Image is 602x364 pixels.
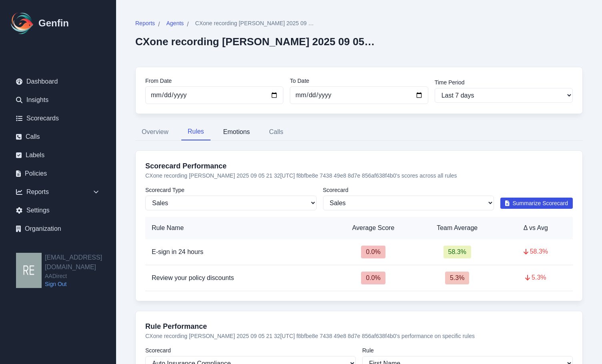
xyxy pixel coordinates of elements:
span: Reports [135,19,155,27]
h1: Genfin [38,17,69,30]
img: resqueda@aadirect.com [16,253,42,288]
span: 5.3 % [525,273,546,282]
button: Rules [181,124,211,140]
h2: [EMAIL_ADDRESS][DOMAIN_NAME] [45,253,116,272]
p: CXone recording [PERSON_NAME] 2025 09 05 21 32[UTC] f8bfbe8e 7438 49e8 8d7e 856af638f4b0 's score... [145,172,573,180]
a: Dashboard [10,74,106,90]
label: Rule [362,346,573,354]
a: Calls [10,129,106,145]
button: Calls [263,124,290,140]
a: Agents [166,19,184,29]
span: AADirect [45,272,116,280]
span: 0.0 % [361,272,385,284]
th: Team Average [416,217,499,239]
span: 0.0 % [361,246,385,258]
span: 58.3 % [443,246,471,258]
a: Settings [10,202,106,218]
span: Agents [166,19,184,27]
label: Time Period [435,78,573,86]
p: CXone recording [PERSON_NAME] 2025 09 05 21 32[UTC] f8bfbe8e 7438 49e8 8d7e 856af638f4b0 's perfo... [145,332,573,340]
th: Rule Name [145,217,331,239]
button: Summarize Scorecard [500,198,573,209]
label: Scorecard [145,346,356,354]
a: Insights [10,92,106,108]
img: Logo [10,10,35,36]
th: Δ vs Avg [499,217,573,239]
label: To Date [290,77,428,85]
span: / [158,20,160,29]
a: Labels [10,147,106,163]
label: From Date [145,77,283,85]
button: Overview [135,124,175,140]
a: Sign Out [45,280,116,288]
label: Scorecard Type [145,186,317,194]
button: Emotions [217,124,257,140]
span: 58.3 % [524,247,548,256]
h3: Rule Performance [145,321,573,332]
a: Reports [135,19,155,29]
span: E-sign in 24 hours [152,248,203,255]
h2: CXone recording [PERSON_NAME] 2025 09 05 21 32[UTC] f8bfbe8e 7438 49e8 8d7e 856af638f4b0 [135,36,375,48]
h3: Scorecard Performance [145,160,573,172]
a: Scorecards [10,110,106,126]
div: Reports [10,184,106,200]
a: Organization [10,221,106,237]
span: Summarize Scorecard [513,199,568,207]
span: CXone recording [PERSON_NAME] 2025 09 05 21 32[UTC] f8bfbe8e 7438 49e8 8d7e 856af638f4b0 [195,19,315,27]
th: Average Score [331,217,415,239]
span: 5.3 % [445,272,469,284]
label: Scorecard [323,186,494,194]
span: Review your policy discounts [152,274,234,281]
span: / [187,20,189,29]
a: Policies [10,166,106,182]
